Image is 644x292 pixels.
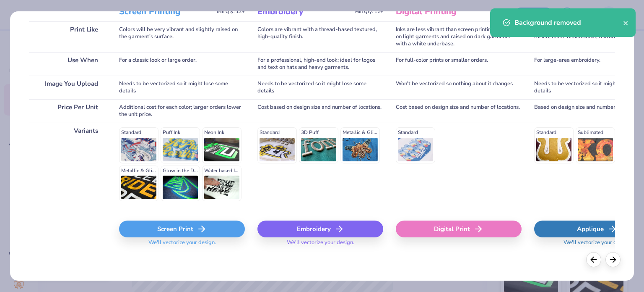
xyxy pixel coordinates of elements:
[257,6,352,17] h3: Embroidery
[396,99,522,123] div: Cost based on design size and number of locations.
[396,6,490,17] h3: Digital Printing
[119,76,245,99] div: Needs to be vectorized so it might lose some details
[560,239,634,251] span: We'll vectorize your design.
[396,21,522,52] div: Inks are less vibrant than screen printing; smooth on light garments and raised on dark garments ...
[29,76,106,99] div: Image You Upload
[119,221,245,237] div: Screen Print
[396,76,522,99] div: Won't be vectorized so nothing about it changes
[29,99,106,123] div: Price Per Unit
[257,76,383,99] div: Needs to be vectorized so it might lose some details
[217,9,245,15] span: Min Qty: 12+
[29,123,106,206] div: Variants
[396,221,522,237] div: Digital Print
[119,21,245,52] div: Colors will be very vibrant and slightly raised on the garment's surface.
[29,52,106,76] div: Use When
[355,9,383,15] span: Min Qty: 12+
[257,99,383,123] div: Cost based on design size and number of locations.
[119,52,245,76] div: For a classic look or large order.
[514,18,623,28] div: Background removed
[257,21,383,52] div: Colors are vibrant with a thread-based textured, high-quality finish.
[396,52,522,76] div: For full-color prints or smaller orders.
[145,239,219,251] span: We'll vectorize your design.
[283,239,358,251] span: We'll vectorize your design.
[257,221,383,237] div: Embroidery
[257,52,383,76] div: For a professional, high-end look; ideal for logos and text on hats and heavy garments.
[119,6,213,17] h3: Screen Printing
[29,21,106,52] div: Print Like
[119,99,245,123] div: Additional cost for each color; larger orders lower the unit price.
[623,18,629,28] button: close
